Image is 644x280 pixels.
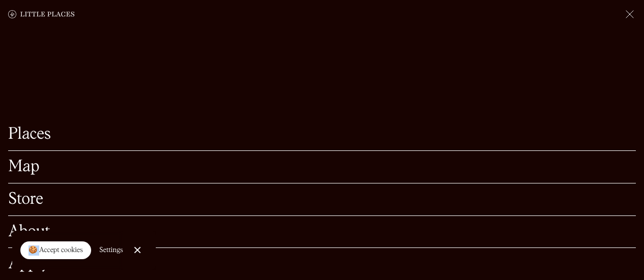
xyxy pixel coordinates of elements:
a: Settings [99,239,123,262]
a: Map [8,159,636,175]
a: About [8,224,636,240]
a: Apply [8,256,636,272]
a: Store [8,192,636,207]
div: 🍪 Accept cookies [29,245,83,256]
div: Close Cookie Popup [137,250,137,251]
a: Close Cookie Popup [127,240,148,260]
div: Settings [99,246,123,254]
a: Places [8,127,636,142]
a: 🍪 Accept cookies [20,241,91,260]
